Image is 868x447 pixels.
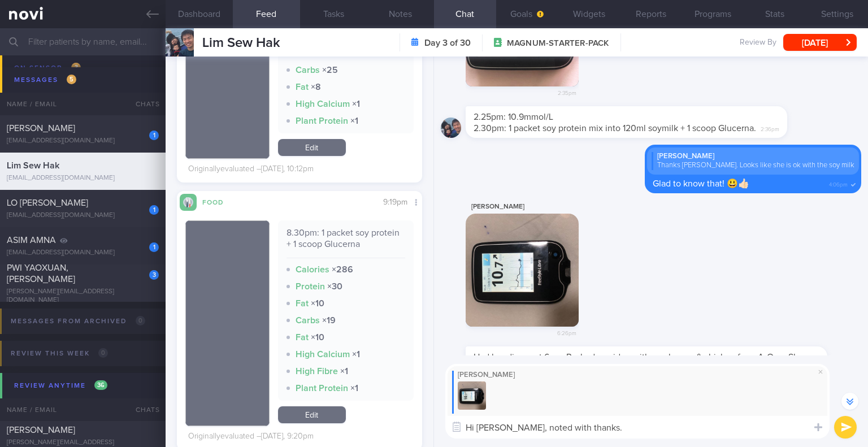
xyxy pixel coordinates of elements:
div: [EMAIL_ADDRESS][DOMAIN_NAME] [7,249,159,257]
strong: High Calcium [296,350,350,359]
div: Review this week [8,346,111,361]
strong: Protein [296,282,325,291]
strong: High Fibre [296,367,338,376]
div: 1 [149,131,159,140]
span: 6:26pm [557,327,576,337]
span: 36 [94,380,107,390]
div: 1 [149,242,159,252]
span: ASIM AMNA [7,236,56,245]
span: Lim Sew Hak [202,36,280,50]
strong: Carbs [296,316,320,325]
div: Chats [120,398,166,421]
strong: × 30 [327,282,342,291]
strong: Fat [296,83,309,92]
span: 2:36pm [761,123,779,133]
span: 2.30pm: 1 packet soy protein mix into 120ml soymilk + 1 scoop Glucerna. [474,124,756,133]
a: Edit [278,139,346,156]
span: 0 [136,316,145,326]
span: Glad to know that! 😃👍🏻 [653,179,749,188]
span: [PERSON_NAME] [7,124,75,133]
span: PWI YAOXUAN, [PERSON_NAME] [7,263,75,284]
strong: × 19 [322,316,336,325]
a: Edit [278,406,346,423]
span: LO [PERSON_NAME] [7,198,88,207]
div: Chats [120,93,166,115]
strong: × 1 [350,116,358,125]
strong: × 10 [311,299,324,308]
strong: Carbs [296,66,320,75]
span: 0 [98,348,108,358]
strong: × 10 [311,333,324,342]
strong: High Calcium [296,99,350,109]
div: [PERSON_NAME] [652,152,854,161]
div: Food [197,197,242,206]
strong: × 1 [340,367,348,376]
img: Replying to photo by CHIK HONG KUICK [458,381,486,410]
strong: × 25 [322,66,338,75]
strong: × 1 [352,99,360,109]
strong: Calories [296,265,329,274]
div: 8.30pm: 1 packet soy protein + 1 scoop Glucerna [287,227,405,258]
div: 3 [149,270,159,280]
strong: × 1 [350,384,358,393]
div: Originally evaluated – [DATE], 10:12pm [188,164,314,175]
strong: Fat [296,49,309,58]
img: 8.30pm: 1 packet soy protein + 1 scoop Glucerna [185,220,269,426]
div: Thanks [PERSON_NAME]. Looks like she is ok with the soy milk [652,161,854,170]
div: [PERSON_NAME] [466,200,613,214]
strong: × 1 [352,350,360,359]
div: [PERSON_NAME][EMAIL_ADDRESS][DOMAIN_NAME] [7,288,159,305]
span: 2.25pm: 10.9mmol/L [474,112,553,121]
span: MAGNUM-STARTER-PACK [507,38,609,49]
span: 5 [67,75,76,84]
span: Lim Sew Hak [7,161,59,170]
div: Messages [11,72,79,88]
div: Review anytime [11,378,110,393]
div: [EMAIL_ADDRESS][DOMAIN_NAME] [7,211,159,220]
div: 1 [149,205,159,215]
button: [DATE] [783,34,857,51]
div: Messages from Archived [8,314,148,329]
div: Originally evaluated – [DATE], 9:20pm [188,432,314,442]
strong: Plant Protein [296,116,348,125]
div: [PERSON_NAME] [452,371,823,380]
div: [EMAIL_ADDRESS][DOMAIN_NAME] [7,137,159,145]
strong: × 286 [332,265,353,274]
strong: × 8 [311,49,321,58]
span: [PERSON_NAME] [7,426,75,435]
span: 4:06pm [829,178,848,189]
strong: × 8 [311,83,321,92]
span: 2:35pm [558,86,576,97]
strong: Day 3 of 30 [424,37,471,49]
span: 9:19pm [383,198,407,206]
span: Review By [740,38,776,48]
div: [EMAIL_ADDRESS][DOMAIN_NAME] [7,174,159,183]
strong: Fat [296,299,309,308]
span: Had her dinner at 6pm. Packed porridge with mushroom & chicken from A-One. She had 2pcs fried pra... [474,353,804,373]
img: Photo by CHIK HONG KUICK [466,214,579,327]
strong: Plant Protein [296,384,348,393]
strong: Fat [296,333,309,342]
